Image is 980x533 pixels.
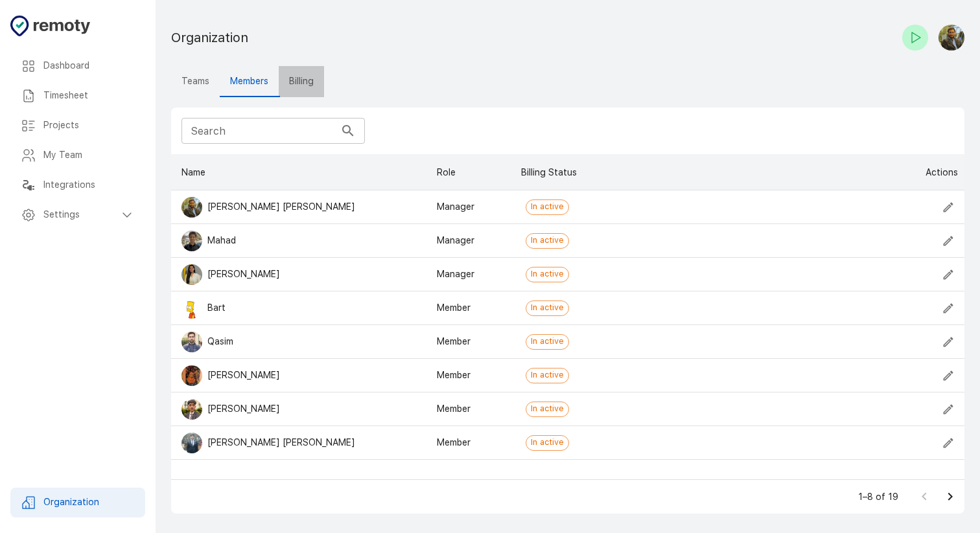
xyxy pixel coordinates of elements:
[181,298,202,319] img: Bart
[10,200,145,230] div: Settings
[526,403,568,415] span: In active
[430,154,495,190] div: Role
[526,437,568,449] span: In active
[437,335,471,348] div: Member
[207,267,280,281] p: [PERSON_NAME]
[207,234,236,247] p: Mahad
[181,365,202,386] img: Mahnoor Amin
[526,369,568,381] span: In active
[10,81,145,111] div: Timesheet
[926,154,958,190] div: Actions
[10,111,145,141] div: Projects
[207,402,280,416] p: [PERSON_NAME]
[207,200,355,214] p: [PERSON_NAME] [PERSON_NAME]
[939,400,958,419] button: Edit
[902,25,928,51] button: Check-in
[43,495,135,510] h6: Organization
[181,197,202,218] img: Mohammad Owais Basit
[437,154,456,190] div: Role
[437,402,471,415] div: Member
[43,208,119,222] h6: Settings
[43,119,135,133] h6: Projects
[939,299,958,318] button: Edit
[437,369,471,381] div: Member
[279,66,324,97] button: Billing
[43,148,135,163] h6: My Team
[437,436,471,449] div: Member
[939,265,958,284] button: Edit
[437,267,474,280] div: Manager
[437,301,471,314] div: Member
[207,335,233,348] p: Qasim
[207,369,280,382] p: [PERSON_NAME]
[939,231,958,251] button: Edit
[171,154,430,190] div: Name
[858,490,898,503] p: 1–8 of 19
[939,433,958,453] button: Edit
[526,335,568,348] span: In active
[933,19,964,56] button: Mohammad Owais Basit
[437,234,474,247] div: Manager
[207,436,355,449] p: [PERSON_NAME] [PERSON_NAME]
[43,89,135,103] h6: Timesheet
[10,51,145,81] div: Dashboard
[939,366,958,385] button: Edit
[495,154,599,190] div: Billing Status
[521,154,577,190] div: Billing Status
[171,27,248,48] h1: Organization
[937,484,963,510] button: Go to next page
[220,66,279,97] button: Members
[181,264,202,285] img: Fatimah Zafar
[43,59,135,73] h6: Dashboard
[181,433,202,453] img: Naveed Ahmad Mayo
[526,302,568,314] span: In active
[10,488,145,517] div: Organization
[526,234,568,247] span: In active
[939,332,958,352] button: Edit
[10,170,145,200] div: Integrations
[181,231,202,251] img: Mahad
[43,178,135,192] h6: Integrations
[10,141,145,170] div: My Team
[181,332,202,352] img: Qasim
[599,154,964,190] div: Actions
[181,154,205,190] div: Name
[171,66,220,97] button: Teams
[171,66,324,97] div: organization tabs
[939,198,958,217] button: Edit
[939,25,964,51] img: Mohammad Owais Basit
[526,201,568,213] span: In active
[526,268,568,280] span: In active
[207,301,226,315] p: Bart
[181,399,202,420] img: Farhan Rafaqat
[437,200,474,213] div: Manager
